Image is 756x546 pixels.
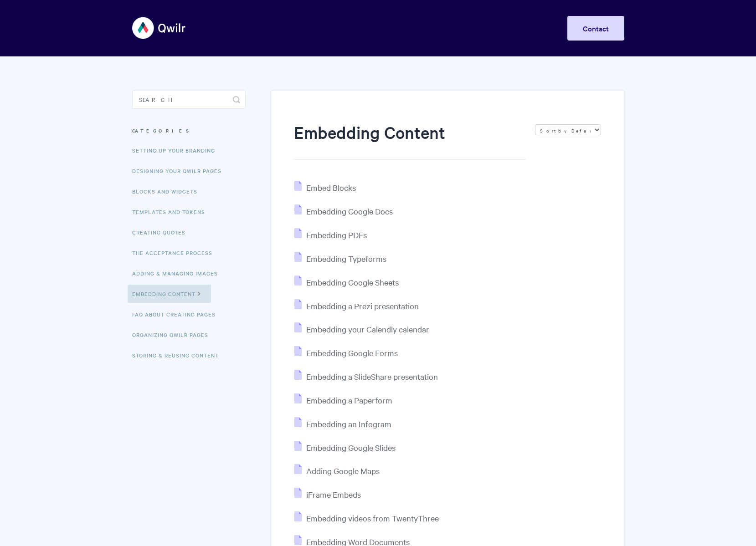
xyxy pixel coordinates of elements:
a: Contact [567,16,624,41]
a: FAQ About Creating Pages [132,305,222,323]
a: iFrame Embeds [294,489,361,500]
span: iFrame Embeds [306,489,361,500]
a: Embedding PDFs [294,230,367,240]
span: Embedding Typeforms [306,253,386,264]
a: Embedding a Prezi presentation [294,301,419,311]
a: Embedding a SlideShare presentation [294,371,438,382]
a: Embedding Content [128,285,211,303]
a: Embedding Google Docs [294,206,393,216]
img: Qwilr Help Center [132,11,186,45]
span: Adding Google Maps [306,465,380,476]
a: Creating Quotes [132,223,192,241]
a: Organizing Qwilr Pages [132,326,215,344]
select: Page reloads on selection [535,124,601,135]
span: Embedding PDFs [306,230,367,240]
a: Embedding your Calendly calendar [294,324,429,334]
a: Embedding a Paperform [294,395,392,405]
span: Embedding Google Docs [306,206,393,216]
span: Embedding an Infogram [306,418,391,429]
a: Storing & Reusing Content [132,346,226,364]
a: The Acceptance Process [132,244,219,262]
a: Designing Your Qwilr Pages [132,162,228,180]
a: Embedding Google Slides [294,442,396,453]
span: Embedding videos from TwentyThree [306,513,439,523]
a: Blocks and Widgets [132,182,204,200]
a: Templates and Tokens [132,203,212,221]
a: Embedding an Infogram [294,418,391,429]
span: Embedding a Prezi presentation [306,301,419,311]
span: Embedding a Paperform [306,395,392,405]
a: Embedding videos from TwentyThree [294,513,439,523]
a: Adding Google Maps [294,465,380,476]
span: Embedding your Calendly calendar [306,324,429,334]
a: Embedding Typeforms [294,253,386,264]
span: Embedding a SlideShare presentation [306,371,438,382]
h3: Categories [132,122,246,139]
input: Search [132,91,246,109]
a: Embedding Google Forms [294,347,398,358]
a: Adding & Managing Images [132,264,225,282]
a: Setting up your Branding [132,141,222,159]
span: Embedding Google Forms [306,347,398,358]
span: Embedding Google Slides [306,442,396,453]
a: Embed Blocks [294,182,356,193]
span: Embed Blocks [306,182,356,193]
a: Embedding Google Sheets [294,277,399,287]
h1: Embedding Content [294,121,525,160]
span: Embedding Google Sheets [306,277,399,287]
